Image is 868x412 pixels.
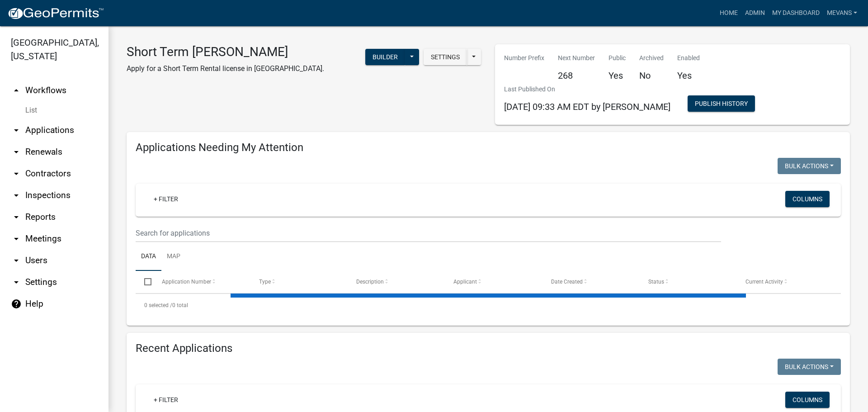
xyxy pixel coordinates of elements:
[558,70,595,81] h5: 268
[250,271,348,293] datatable-header-cell: Type
[146,191,185,207] a: + Filter
[504,85,670,94] p: Last Published On
[504,53,544,63] p: Number Prefix
[688,95,755,112] button: Publish History
[144,302,172,308] span: 0 selected /
[769,5,823,22] a: My Dashboard
[259,279,271,285] span: Type
[785,392,830,408] button: Columns
[136,342,841,355] h4: Recent Applications
[136,271,153,293] datatable-header-cell: Select
[609,53,626,63] p: Public
[356,279,384,285] span: Description
[11,212,22,223] i: arrow_drop_down
[11,125,22,136] i: arrow_drop_down
[453,279,477,285] span: Applicant
[11,277,22,288] i: arrow_drop_down
[11,168,22,179] i: arrow_drop_down
[639,70,664,81] h5: No
[11,190,22,201] i: arrow_drop_down
[153,271,250,293] datatable-header-cell: Application Number
[11,298,22,309] i: help
[823,5,861,22] a: Mevans
[677,70,700,81] h5: Yes
[640,271,737,293] datatable-header-cell: Status
[741,5,769,22] a: Admin
[136,242,161,271] a: Data
[11,147,22,157] i: arrow_drop_down
[162,279,211,285] span: Application Number
[688,101,755,108] wm-modal-confirm: Workflow Publish History
[716,5,741,22] a: Home
[639,53,664,63] p: Archived
[785,191,830,207] button: Columns
[504,101,670,112] span: [DATE] 09:33 AM EDT by [PERSON_NAME]
[11,233,22,244] i: arrow_drop_down
[609,70,626,81] h5: Yes
[424,49,467,65] button: Settings
[778,359,841,375] button: Bulk Actions
[161,242,186,271] a: Map
[11,85,22,96] i: arrow_drop_up
[677,53,700,63] p: Enabled
[745,279,783,285] span: Current Activity
[558,53,595,63] p: Next Number
[542,271,639,293] datatable-header-cell: Date Created
[778,158,841,174] button: Bulk Actions
[11,255,22,266] i: arrow_drop_down
[365,49,405,65] button: Builder
[136,141,841,154] h4: Applications Needing My Attention
[737,271,834,293] datatable-header-cell: Current Activity
[136,224,721,242] input: Search for applications
[445,271,542,293] datatable-header-cell: Applicant
[127,44,324,60] h3: Short Term [PERSON_NAME]
[127,63,324,74] p: Apply for a Short Term Rental license in [GEOGRAPHIC_DATA].
[136,294,841,317] div: 0 total
[348,271,445,293] datatable-header-cell: Description
[146,392,185,408] a: + Filter
[551,279,583,285] span: Date Created
[648,279,664,285] span: Status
